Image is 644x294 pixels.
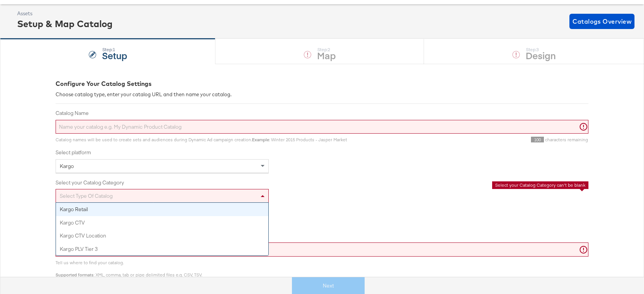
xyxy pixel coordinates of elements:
[56,110,588,117] label: Catalog Name
[56,260,202,278] span: Tell us where to find your catalog. : XML, comma, tab or pipe delimited files e.g. CSV, TSV.
[56,229,268,242] div: Kargo CTV Location
[56,79,588,88] div: Configure Your Catalog Settings
[17,10,113,17] div: Assets
[56,203,268,216] div: Kargo Retail
[56,189,268,202] div: Select type of catalog
[60,163,74,170] span: Kargo
[56,179,588,186] label: Select your Catalog Category
[56,120,588,134] input: Name your catalog e.g. My Dynamic Product Catalog
[572,16,631,27] span: Catalogs Overview
[531,137,544,142] span: 100
[64,221,588,226] div: By checking this, only the first 100 rows of a catalog will be processed.
[347,137,588,143] div: characters remaining
[56,233,588,240] label: Enter your Catalog URL
[495,182,585,188] li: Select your Catalog Category can't be blank
[56,242,588,257] input: Enter Catalog URL, e.g. http://www.example.com/products.xml
[56,242,268,256] div: Kargo PLV Tier 3
[252,137,269,142] strong: Example
[56,216,268,229] div: Kargo CTV
[569,14,634,29] button: Catalogs Overview
[56,91,588,98] div: Choose catalog type, enter your catalog URL and then name your catalog.
[56,149,588,156] label: Select platform
[102,47,127,52] div: Step: 1
[56,137,347,142] span: Catalog names will be used to create sets and audiences during Dynamic Ad campaign creation. : Wi...
[17,17,113,30] div: Setup & Map Catalog
[102,49,127,61] strong: Setup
